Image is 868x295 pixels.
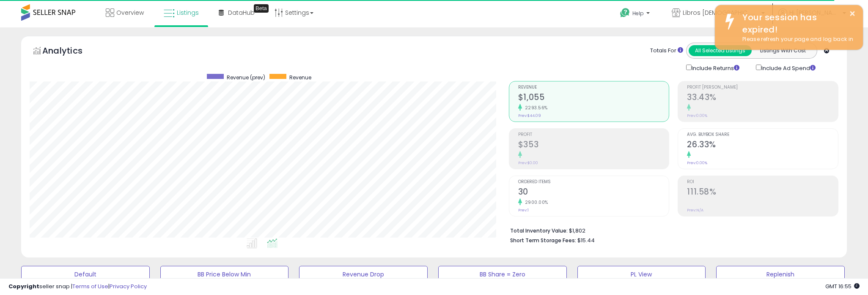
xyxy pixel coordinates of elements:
[518,208,529,213] small: Prev: 1
[518,85,669,90] span: Revenue
[687,187,838,198] h2: 111.58%
[289,74,311,81] span: Revenue
[177,8,199,17] span: Listings
[689,45,752,56] button: All Selected Listings
[518,92,669,104] h2: $1,055
[227,74,265,81] span: Revenue (prev)
[687,92,838,104] h2: 33.43%
[228,8,255,17] span: DataHub
[522,199,548,206] small: 2900.00%
[510,227,568,234] b: Total Inventory Value:
[21,266,150,283] button: Default
[620,8,630,18] i: Get Help
[650,47,683,55] div: Totals For
[438,266,567,283] button: BB Share = Zero
[518,113,541,118] small: Prev: $44.09
[577,236,595,244] span: $15.44
[8,283,147,291] div: seller snap | |
[716,266,845,283] button: Replenish
[518,140,669,151] h2: $353
[613,1,658,27] a: Help
[299,266,428,283] button: Revenue Drop
[687,208,703,213] small: Prev: N/A
[680,63,750,73] div: Include Returns
[687,133,838,137] span: Avg. Buybox Share
[687,85,838,90] span: Profit [PERSON_NAME]
[522,105,548,111] small: 2293.56%
[687,160,707,165] small: Prev: 0.00%
[736,35,857,43] div: Please refresh your page and log back in
[751,45,814,56] button: Listings With Cost
[849,8,856,19] button: ×
[160,266,289,283] button: BB Price Below Min
[510,225,832,235] li: $1,802
[510,237,576,244] b: Short Term Storage Fees:
[42,45,99,59] h5: Analytics
[116,8,144,17] span: Overview
[110,282,147,290] a: Privacy Policy
[687,180,838,184] span: ROI
[687,140,838,151] h2: 26.33%
[687,113,707,118] small: Prev: 0.00%
[8,282,39,290] strong: Copyright
[683,8,759,17] span: Libros [DEMOGRAPHIC_DATA]
[518,160,538,165] small: Prev: $0.00
[736,11,857,35] div: Your session has expired!
[518,180,669,184] span: Ordered Items
[518,133,669,137] span: Profit
[518,187,669,198] h2: 30
[577,266,706,283] button: PL View
[632,10,644,17] span: Help
[750,63,829,73] div: Include Ad Spend
[72,282,108,290] a: Terms of Use
[254,4,269,13] div: Tooltip anchor
[825,282,860,290] span: 2025-10-12 16:55 GMT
